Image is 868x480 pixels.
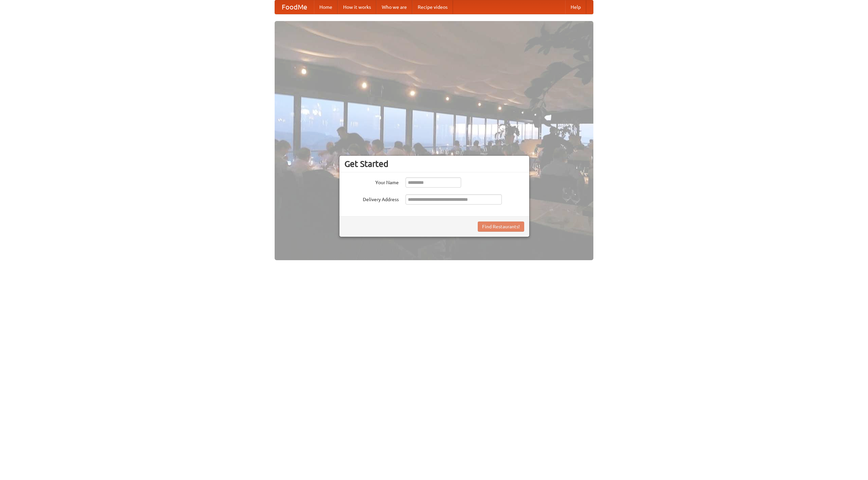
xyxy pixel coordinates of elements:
label: Delivery Address [344,194,399,203]
h3: Get Started [344,159,524,169]
a: Home [314,0,338,14]
a: How it works [338,0,376,14]
a: Recipe videos [412,0,453,14]
button: Find Restaurants! [478,222,524,232]
a: FoodMe [275,0,314,14]
a: Help [565,0,586,14]
label: Your Name [344,177,399,186]
a: Who we are [376,0,412,14]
